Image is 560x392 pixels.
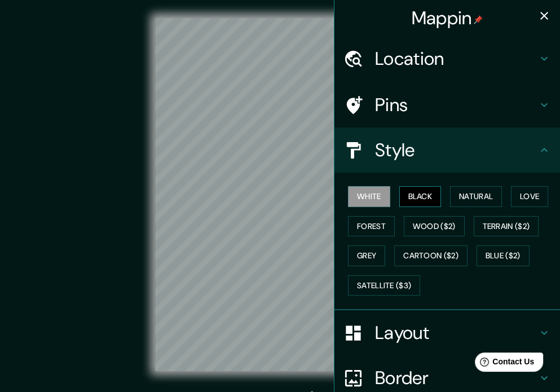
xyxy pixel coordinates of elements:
[511,186,548,207] button: Love
[375,139,537,161] h4: Style
[394,245,468,266] button: Cartoon ($2)
[348,245,385,266] button: Grey
[375,367,537,389] h4: Border
[404,216,465,237] button: Wood ($2)
[477,245,530,266] button: Blue ($2)
[334,82,560,127] div: Pins
[155,18,405,371] canvas: Map
[334,127,560,173] div: Style
[348,275,420,296] button: Satellite ($3)
[460,348,548,380] iframe: Help widget launcher
[474,216,539,237] button: Terrain ($2)
[375,47,537,70] h4: Location
[450,186,502,207] button: Natural
[348,186,390,207] button: White
[375,321,537,344] h4: Layout
[334,310,560,355] div: Layout
[474,15,483,24] img: pin-icon.png
[348,216,395,237] button: Forest
[399,186,442,207] button: Black
[334,36,560,81] div: Location
[375,94,537,116] h4: Pins
[412,7,483,29] h4: Mappin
